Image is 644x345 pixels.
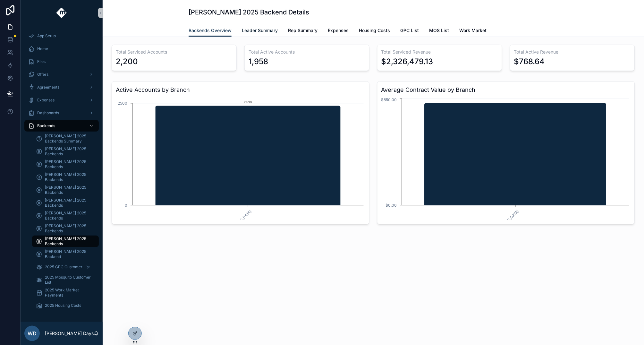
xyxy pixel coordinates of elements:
[45,185,92,195] span: [PERSON_NAME] 2025 Backends
[32,274,99,286] a: 2025 Mosquito Customer List
[242,25,278,38] a: Leader Summary
[32,159,99,170] a: [PERSON_NAME] 2025 Backends
[45,330,94,337] p: [PERSON_NAME] Days
[24,107,99,119] a: Dashboards
[460,27,487,34] span: Work Market
[32,171,99,183] a: [PERSON_NAME] 2025 Backends
[32,133,99,144] a: [PERSON_NAME] 2025 Backends Summary
[288,25,318,38] a: Rep Summary
[189,25,232,37] a: Backends Overview
[116,49,233,55] h3: Total Serviced Accounts
[359,25,390,38] a: Housing Costs
[45,303,81,308] span: 2025 Housing Costs
[37,110,59,116] span: Dashboards
[32,300,99,311] a: 2025 Housing Costs
[45,288,92,298] span: 2025 Work Market Payments
[24,82,99,93] a: Agreements
[24,94,99,106] a: Expenses
[37,72,48,77] span: Offers
[249,49,365,55] h3: Total Active Accounts
[45,134,92,144] span: [PERSON_NAME] 2025 Backends Summary
[24,120,99,132] a: Backends
[24,69,99,80] a: Offers
[460,25,487,38] a: Work Market
[381,56,433,67] div: $2,326,479.13
[244,100,252,104] text: 2436
[45,198,92,208] span: [PERSON_NAME] 2025 Backends
[37,59,46,64] span: Files
[381,85,631,94] h3: Average Contract Value by Branch
[32,197,99,209] a: [PERSON_NAME] 2025 Backends
[32,146,99,157] a: [PERSON_NAME] 2025 Backends
[189,27,232,34] span: Backends Overview
[116,85,365,94] h3: Active Accounts by Branch
[45,211,92,221] span: [PERSON_NAME] 2025 Backends
[514,56,545,67] div: $768.64
[45,172,92,182] span: [PERSON_NAME] 2025 Backends
[45,236,92,246] span: [PERSON_NAME] 2025 Backends
[45,146,92,157] span: [PERSON_NAME] 2025 Backends
[249,56,268,67] div: 1,958
[37,98,55,103] span: Expenses
[381,97,397,102] tspan: $850.00
[45,223,92,234] span: [PERSON_NAME] 2025 Backends
[381,49,498,55] h3: Total Serviced Revenue
[45,275,92,285] span: 2025 Mosquito Customer List
[32,223,99,234] a: [PERSON_NAME] 2025 Backends
[429,25,449,38] a: MOS List
[45,159,92,169] span: [PERSON_NAME] 2025 Backends
[56,8,67,18] img: App logo
[28,330,37,337] span: WD
[401,25,419,38] a: GPC List
[381,97,631,220] div: chart
[514,49,631,55] h3: Total Active Revenue
[32,287,99,298] a: 2025 Work Market Payments
[429,27,449,34] span: MOS List
[328,27,349,34] span: Expenses
[328,25,349,38] a: Expenses
[32,261,99,273] a: 2025 GPC Customer List
[32,184,99,196] a: [PERSON_NAME] 2025 Backends
[24,56,99,67] a: Files
[21,26,103,320] div: scrollable content
[288,27,318,34] span: Rep Summary
[32,210,99,221] a: [PERSON_NAME] 2025 Backends
[401,27,419,34] span: GPC List
[359,27,390,34] span: Housing Costs
[116,97,365,220] div: chart
[386,203,397,208] tspan: $0.00
[24,43,99,55] a: Home
[37,123,55,128] span: Backends
[32,248,99,260] a: [PERSON_NAME] 2025 Backend
[125,203,127,208] tspan: 0
[37,46,48,51] span: Home
[32,236,99,247] a: [PERSON_NAME] 2025 Backends
[118,101,127,106] tspan: 2500
[189,8,309,17] h1: [PERSON_NAME] 2025 Backend Details
[45,249,92,259] span: [PERSON_NAME] 2025 Backend
[37,85,59,90] span: Agreements
[242,27,278,34] span: Leader Summary
[45,264,90,270] span: 2025 GPC Customer List
[116,56,138,67] div: 2,200
[24,30,99,42] a: App Setup
[37,33,56,39] span: App Setup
